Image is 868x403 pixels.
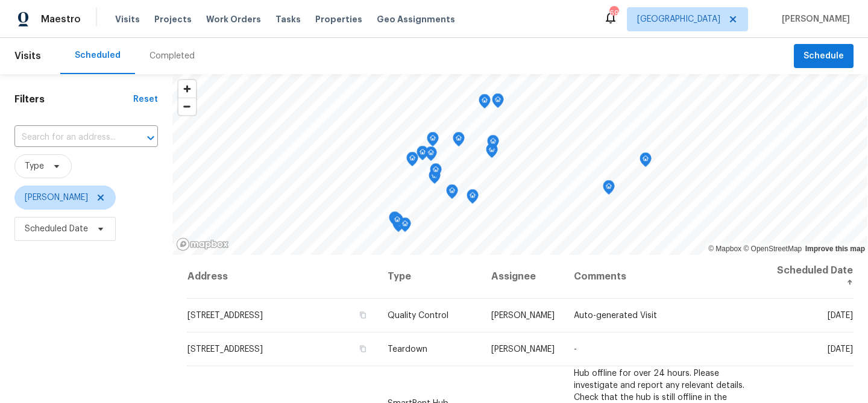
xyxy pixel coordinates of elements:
[154,13,192,25] span: Projects
[486,143,498,162] div: Map marker
[187,255,378,299] th: Address
[391,213,403,232] div: Map marker
[149,50,195,62] div: Completed
[564,255,764,299] th: Comments
[482,255,564,299] th: Assignee
[491,345,555,354] span: [PERSON_NAME]
[487,135,499,154] div: Map marker
[206,13,261,25] span: Work Orders
[176,237,229,251] a: Mapbox homepage
[14,43,41,69] span: Visits
[25,192,88,204] span: [PERSON_NAME]
[25,223,88,235] span: Scheduled Date
[805,245,865,253] a: Improve this map
[637,13,720,25] span: [GEOGRAPHIC_DATA]
[172,74,868,255] canvas: Map
[75,49,121,61] div: Scheduled
[41,13,81,25] span: Maestro
[491,311,555,320] span: [PERSON_NAME]
[804,49,844,64] span: Schedule
[14,93,133,105] h1: Filters
[640,152,652,171] div: Map marker
[609,7,618,19] div: 69
[417,146,429,164] div: Map marker
[357,343,368,354] button: Copy Address
[388,345,427,354] span: Teardown
[378,255,482,299] th: Type
[178,98,196,115] button: Zoom out
[574,311,657,320] span: Auto-generated Visit
[603,180,615,199] div: Map marker
[142,130,159,146] button: Open
[178,98,196,115] span: Zoom out
[743,245,802,253] a: OpenStreetMap
[453,132,465,151] div: Map marker
[446,184,458,203] div: Map marker
[187,311,263,320] span: [STREET_ADDRESS]
[377,13,455,25] span: Geo Assignments
[275,15,301,23] span: Tasks
[406,152,418,170] div: Map marker
[574,345,577,354] span: -
[389,211,401,230] div: Map marker
[427,132,439,151] div: Map marker
[429,169,441,188] div: Map marker
[115,13,140,25] span: Visits
[467,189,479,208] div: Map marker
[187,345,263,354] span: [STREET_ADDRESS]
[828,311,853,320] span: [DATE]
[25,160,44,172] span: Type
[357,310,368,320] button: Copy Address
[764,255,854,299] th: Scheduled Date ↑
[492,93,504,112] div: Map marker
[14,128,124,147] input: Search for an address...
[708,245,741,253] a: Mapbox
[388,311,448,320] span: Quality Control
[425,146,437,165] div: Map marker
[777,13,850,25] span: [PERSON_NAME]
[828,345,853,354] span: [DATE]
[133,93,158,105] div: Reset
[178,80,196,98] button: Zoom in
[399,217,411,236] div: Map marker
[479,94,491,113] div: Map marker
[315,13,362,25] span: Properties
[794,44,854,69] button: Schedule
[430,163,442,182] div: Map marker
